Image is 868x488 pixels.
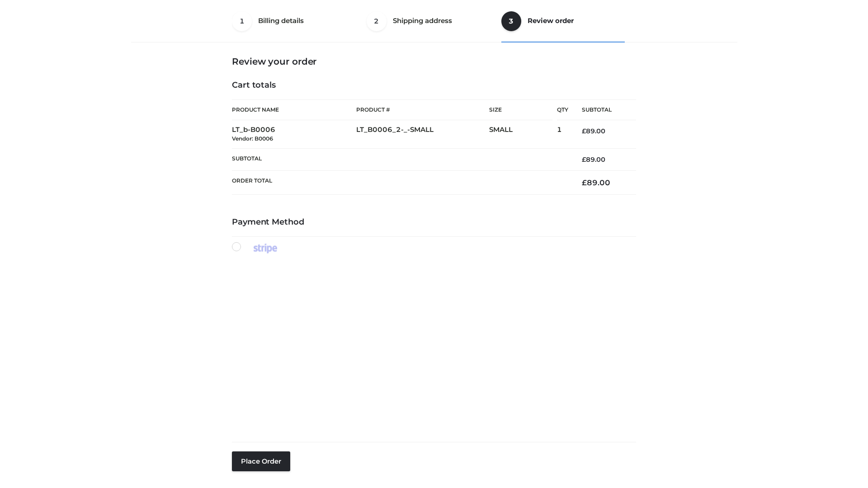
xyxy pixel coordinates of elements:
[232,80,636,90] h4: Cart totals
[232,217,636,227] h4: Payment Method
[582,178,610,187] bdi: 89.00
[582,155,586,164] span: £
[232,171,568,195] th: Order Total
[582,127,605,135] bdi: 89.00
[232,451,290,471] button: Place order
[232,99,356,120] th: Product Name
[232,120,356,149] td: LT_b-B0006
[356,99,489,120] th: Product #
[582,155,605,164] bdi: 89.00
[489,100,552,120] th: Size
[489,120,557,149] td: SMALL
[356,120,489,149] td: LT_B0006_2-_-SMALL
[568,100,636,120] th: Subtotal
[232,135,273,142] small: Vendor: B0006
[232,148,568,170] th: Subtotal
[557,120,568,149] td: 1
[232,56,636,67] h3: Review your order
[582,127,586,135] span: £
[582,178,587,187] span: £
[557,99,568,120] th: Qty
[230,263,634,427] iframe: Secure payment input frame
